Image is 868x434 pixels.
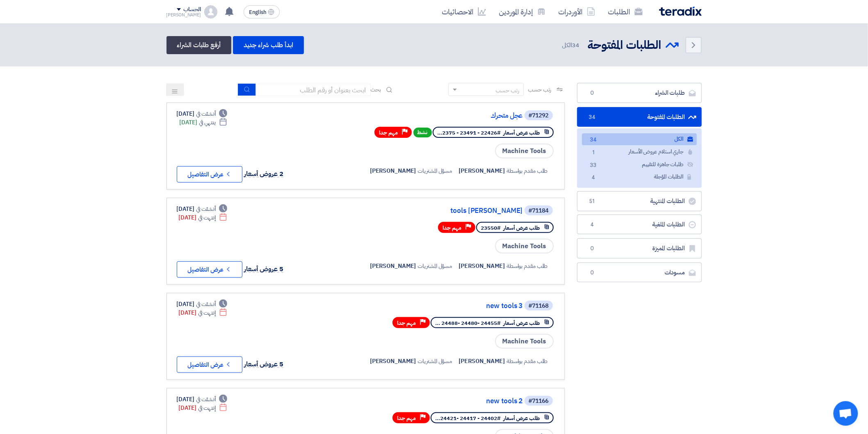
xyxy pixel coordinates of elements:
[177,395,228,404] div: [DATE]
[244,264,284,274] span: 5 عروض أسعار
[196,300,216,308] span: أنشئت في
[577,263,702,283] a: مسودات0
[589,136,598,144] span: 34
[397,319,416,327] span: مهم جدا
[359,302,523,310] a: new tools 3
[582,133,697,145] a: الكل
[496,86,519,95] div: رتب حسب
[659,7,702,16] img: Teradix logo
[582,171,697,183] a: الطلبات المؤجلة
[370,167,416,175] span: [PERSON_NAME]
[177,300,228,308] div: [DATE]
[587,244,597,253] span: 0
[587,113,597,121] span: 34
[587,221,597,229] span: 4
[167,13,201,17] div: [PERSON_NAME]
[244,169,284,179] span: 2 عروض أسعار
[459,262,505,270] span: [PERSON_NAME]
[179,308,228,317] div: [DATE]
[529,208,549,214] div: #71184
[507,262,548,270] span: طلب مقدم بواسطة
[495,239,554,254] span: Machine Tools
[204,5,217,18] img: profile_test.png
[436,2,493,21] a: الاحصائيات
[167,36,231,54] a: أرفع طلبات الشراء
[198,308,216,317] span: إنتهت في
[179,213,228,222] div: [DATE]
[495,144,554,158] span: Machine Tools
[528,85,551,94] span: رتب حسب
[582,159,697,171] a: طلبات جاهزة للتقييم
[370,262,416,270] span: [PERSON_NAME]
[562,41,581,50] span: الكل
[436,319,501,327] span: #24455 -24480 -24488 ...
[577,215,702,235] a: الطلبات الملغية4
[436,414,501,422] span: #24402 - 24417 -24421...
[529,398,549,404] div: #71166
[587,89,597,97] span: 0
[504,319,540,327] span: طلب عرض أسعار
[529,113,549,119] div: #71292
[418,262,452,270] span: مسؤل المشتريات
[359,207,523,215] a: tools [PERSON_NAME]
[198,213,216,222] span: إنتهت في
[459,167,505,175] span: [PERSON_NAME]
[552,2,602,21] a: الأوردرات
[504,129,540,137] span: طلب عرض أسعار
[504,414,540,422] span: طلب عرض أسعار
[572,41,580,50] span: 34
[418,357,452,365] span: مسؤل المشتريات
[587,197,597,206] span: 51
[481,224,501,232] span: #23550
[507,357,548,365] span: طلب مقدم بواسطة
[443,224,462,232] span: مهم جدا
[577,107,702,127] a: الطلبات المفتوحة34
[177,166,242,183] button: عرض التفاصيل
[359,112,523,119] a: عجل متحرك
[199,118,216,127] span: ينتهي في
[602,2,649,21] a: الطلبات
[256,84,371,96] input: ابحث بعنوان أو رقم الطلب
[589,148,598,157] span: 1
[504,224,540,232] span: طلب عرض أسعار
[459,357,505,365] span: [PERSON_NAME]
[196,395,216,404] span: أنشئت في
[177,205,228,213] div: [DATE]
[177,261,242,278] button: عرض التفاصيل
[495,334,554,349] span: Machine Tools
[834,401,858,426] div: Open chat
[413,128,432,137] span: نشط
[196,110,216,118] span: أنشئت في
[180,118,228,127] div: [DATE]
[589,174,598,182] span: 4
[177,356,242,373] button: عرض التفاصيل
[244,359,284,369] span: 5 عروض أسعار
[529,303,549,309] div: #71168
[177,110,228,118] div: [DATE]
[244,5,280,18] button: English
[196,205,216,213] span: أنشئت في
[507,167,548,175] span: طلب مقدم بواسطة
[589,161,598,170] span: 33
[577,83,702,103] a: طلبات الشراء0
[249,9,266,15] span: English
[493,2,552,21] a: إدارة الموردين
[577,238,702,258] a: الطلبات المميزة0
[418,167,452,175] span: مسؤل المشتريات
[179,404,228,412] div: [DATE]
[370,357,416,365] span: [PERSON_NAME]
[371,85,381,94] span: بحث
[582,146,697,158] a: جاري استلام عروض الأسعار
[438,129,501,137] span: #22426 - 23491 - 2375...
[359,397,523,405] a: new tools 2
[198,404,216,412] span: إنتهت في
[587,269,597,277] span: 0
[397,414,416,422] span: مهم جدا
[588,37,662,53] h2: الطلبات المفتوحة
[379,129,398,137] span: مهم جدا
[233,36,304,54] a: ابدأ طلب شراء جديد
[183,6,201,13] div: الحساب
[577,191,702,211] a: الطلبات المنتهية51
